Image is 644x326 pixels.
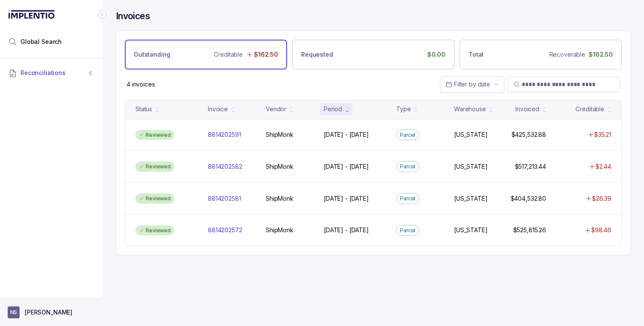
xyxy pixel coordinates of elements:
p: Requested [301,50,333,59]
p: 4 invoices [126,80,155,89]
div: Remaining page entries [126,80,155,89]
p: $26.39 [592,194,611,203]
button: Reconciliations [5,63,97,82]
p: [DATE] - [DATE] [324,226,369,234]
p: [DATE] - [DATE] [324,130,369,139]
p: ShipMonk [266,226,293,234]
p: $525,815.26 [513,226,546,234]
p: Creditable [214,50,243,59]
p: Outstanding [134,50,170,59]
div: Vendor [266,105,286,113]
div: Type [396,105,411,113]
search: Date Range Picker [446,80,490,89]
p: Parcel [400,194,415,203]
div: Invoiced [515,105,539,113]
p: $0.00 [427,50,446,59]
p: [PERSON_NAME] [25,308,72,317]
div: Reviewed [135,162,174,172]
p: $425,532.88 [512,130,546,139]
div: Reviewed [135,130,174,140]
p: [US_STATE] [454,130,488,139]
span: Reconciliations [20,69,66,77]
p: $517,213.44 [515,162,546,171]
p: [US_STATE] [454,194,488,203]
p: 8814202572 [208,226,242,234]
p: $404,532.80 [511,194,546,203]
div: Reviewed [135,193,174,204]
p: $35.21 [594,130,611,139]
p: Recoverable [549,50,585,59]
p: $2.44 [595,162,611,171]
p: Parcel [400,162,415,171]
p: ShipMonk [266,130,293,139]
h4: Invoices [116,10,150,22]
span: User initials [8,306,20,318]
p: $162.50 [589,50,613,59]
div: Collapse Icon [97,9,107,20]
p: Parcel [400,131,415,139]
p: [DATE] - [DATE] [324,194,369,203]
p: Parcel [400,226,415,235]
button: Date Range Picker [440,76,504,92]
p: 8814202581 [208,194,241,203]
p: ShipMonk [266,194,293,203]
p: ShipMonk [266,162,293,171]
div: Creditable [575,105,604,113]
p: [US_STATE] [454,162,488,171]
div: Reviewed [135,225,174,236]
div: Period [324,105,342,113]
span: Filter by date [454,81,490,88]
div: Status [135,105,152,113]
div: Warehouse [454,105,486,113]
p: 8814202582 [208,162,242,171]
p: $98.46 [591,226,611,234]
div: Invoice [208,105,228,113]
p: Total [469,50,483,59]
p: [DATE] - [DATE] [324,162,369,171]
span: Global Search [20,38,62,46]
p: 8814202591 [208,130,241,139]
p: $162.50 [254,50,278,59]
button: User initials[PERSON_NAME] [8,306,95,318]
p: [US_STATE] [454,226,488,234]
